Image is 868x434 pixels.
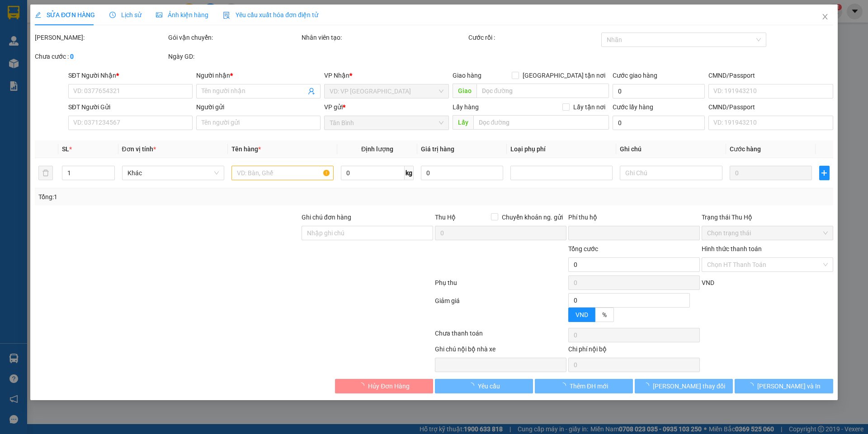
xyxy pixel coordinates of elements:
div: SĐT: [68,40,132,50]
button: Thêm ĐH mới [535,379,633,393]
input: 0 [730,166,812,180]
div: CMND/Passport [708,70,833,80]
span: loading [643,383,653,389]
div: Tổng: 1 [38,192,335,202]
span: Lấy hàng [453,103,479,111]
span: VND [702,279,714,286]
div: Chưa cước : [35,51,166,61]
span: 1 [13,61,16,69]
div: SĐT Người Gửi [68,102,193,112]
span: loading [468,383,478,389]
span: Giao [453,84,476,98]
input: Cước giao hàng [613,84,705,98]
span: Cước hàng [730,145,761,153]
span: Đơn vị tính [122,145,156,153]
span: edit [35,12,41,18]
div: Giảm giá [434,296,567,326]
span: Chọn trạng thái [707,226,828,240]
span: Yêu cầu [478,381,500,391]
span: 0896852705 [95,51,132,59]
div: Nhà xe Tiến Oanh [47,4,132,18]
button: Yêu cầu [435,379,533,393]
div: CMND/Passport [708,102,833,112]
span: user-add [308,88,316,95]
b: 0 [70,53,74,60]
div: Nhận: [4,50,68,60]
span: SL [62,145,70,153]
th: Loại phụ phí [507,140,616,158]
button: delete [38,166,53,180]
span: Lấy [453,115,473,130]
button: Hủy Đơn Hàng [335,379,433,393]
label: Cước giao hàng [613,72,657,79]
span: [PERSON_NAME] thay đổi [653,381,725,391]
span: close [821,13,829,20]
span: SỬA ĐƠN HÀNG [35,11,95,19]
input: Cước lấy hàng [613,116,705,130]
img: icon [223,12,230,19]
div: Người gửi [196,102,321,112]
span: % [602,311,607,318]
input: Dọc đường [473,115,609,130]
div: Chưa thanh toán [434,328,567,344]
span: loading [560,383,570,389]
span: 30.000 [47,61,67,69]
span: Khác [127,166,219,180]
div: SL: [4,60,36,80]
div: CR : [36,60,68,80]
div: Cước rồi : [468,33,600,42]
span: Ảnh kiện hàng [156,11,208,19]
label: Cước lấy hàng [613,103,653,111]
div: CC : [68,60,100,80]
span: Chuyển khoản ng. gửi [498,212,566,222]
span: Hủy Đơn Hàng [368,381,410,391]
button: [PERSON_NAME] thay đổi [635,379,733,393]
div: Ghi chú nội bộ nhà xe [435,344,566,358]
span: Thu Hộ [435,214,456,221]
span: picture [156,12,162,18]
span: A Toàn [15,42,35,49]
div: Trạng thái Thu Hộ [702,212,833,222]
span: VP Nhận [325,72,350,79]
div: Ngày gửi: 16:37 [DATE] [47,18,132,29]
button: plus [819,166,829,180]
div: Ngày GD: [168,51,300,61]
div: Phụ thu [434,278,567,294]
span: Giao hàng [453,72,481,79]
div: [PERSON_NAME]: [35,33,166,42]
button: [PERSON_NAME] và In [735,379,833,393]
div: Tổng: [100,60,132,80]
span: [PERSON_NAME] và In [757,381,821,391]
th: Ghi chú [617,140,726,158]
span: clock-circle [109,12,116,18]
span: loading [747,383,757,389]
span: VND [576,311,588,318]
span: Tên hàng [231,145,261,153]
span: Thêm ĐH mới [570,381,608,391]
input: Ghi chú đơn hàng [302,226,433,240]
span: Yêu cầu xuất hóa đơn điện tử [223,11,318,19]
span: kg [405,166,414,180]
button: Close [812,5,838,30]
div: SĐT Người Nhận [68,70,193,80]
span: A Dương [21,51,46,59]
span: Giá trị hàng [421,145,454,153]
div: Chi phí nội bộ [568,344,700,358]
span: loading [358,383,368,389]
div: Nhân viên tạo: [302,33,467,42]
div: VP gửi [325,102,449,112]
input: Ghi Chú [620,166,722,180]
div: Gói vận chuyển: [168,33,300,42]
label: Hình thức thanh toán [702,245,762,252]
span: Tổng cước [568,245,598,252]
div: Gửi: [4,40,68,50]
img: logo.jpg [4,4,40,40]
span: 0 [79,61,82,69]
span: Lịch sử [109,11,142,19]
input: VD: Bàn, Ghế [231,166,334,180]
label: Ghi chú đơn hàng [302,214,351,221]
span: [GEOGRAPHIC_DATA] tận nơi [519,70,609,80]
div: Người nhận [196,70,321,80]
div: SĐT: [68,50,132,60]
span: 0879067068 [95,42,132,49]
